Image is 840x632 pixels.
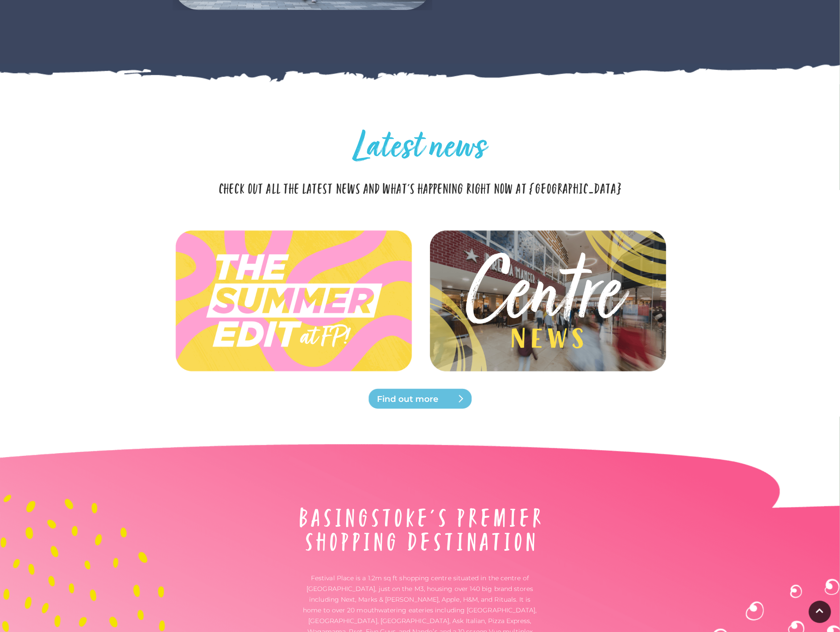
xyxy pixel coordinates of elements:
img: Latest news [173,229,414,374]
span: Find out more [377,393,484,405]
img: Latest news [427,229,668,374]
p: Check out all the latest news and what's happening right now at [GEOGRAPHIC_DATA] [215,179,625,197]
img: About Festival Place [300,508,541,551]
h2: Latest news [215,127,625,170]
img: Latest news [427,247,668,355]
a: Find out more [367,388,474,409]
img: Latest news [161,241,426,360]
